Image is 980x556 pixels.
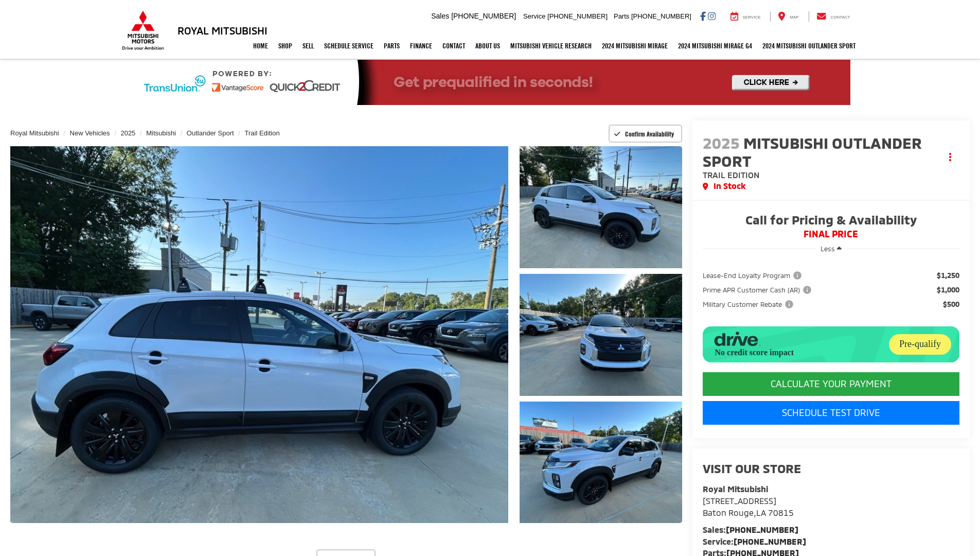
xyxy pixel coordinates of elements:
a: 2024 Mitsubishi Mirage [597,33,673,59]
span: Service [743,15,761,20]
span: Prime APR Customer Cash (AR) [703,285,813,295]
a: Map [770,11,806,22]
span: Lease-End Loyalty Program [703,270,804,281]
a: 2024 Mitsubishi Outlander SPORT [757,33,861,59]
a: Shop [273,33,297,59]
a: Sell [297,33,319,59]
strong: Sales: [703,525,798,534]
span: Baton Rouge [703,508,754,517]
span: $500 [943,299,959,309]
button: Less [815,239,847,258]
img: 2025 Mitsubishi Outlander Sport Trail Edition [518,145,683,269]
span: In Stock [714,180,745,192]
a: Expand Photo 2 [520,274,682,396]
span: Military Customer Rebate [703,299,795,309]
span: $1,250 [937,270,959,281]
button: Lease-End Loyalty Program [703,270,805,281]
a: About Us [470,33,505,59]
img: Mitsubishi [120,10,166,50]
a: [STREET_ADDRESS] Baton Rouge,LA 70815 [703,496,794,517]
span: dropdown dots [949,153,951,161]
a: Service [723,11,769,22]
a: Royal Mitsubishi [10,129,59,137]
span: Parts [614,12,629,20]
span: Confirm Availability [625,130,674,138]
a: Expand Photo 0 [10,146,508,523]
a: 2024 Mitsubishi Mirage G4 [673,33,757,59]
span: Service [523,12,545,20]
span: Less [821,245,835,253]
span: Call for Pricing & Availability [703,214,959,229]
span: Mitsubishi Outlander Sport [703,133,922,170]
button: Prime APR Customer Cash (AR) [703,285,815,295]
span: Map [790,15,798,20]
span: LA [756,508,766,517]
span: Sales [431,12,449,20]
: CALCULATE YOUR PAYMENT [703,372,959,396]
a: Parts: Opens in a new tab [379,33,405,59]
img: 2025 Mitsubishi Outlander Sport Trail Edition [518,272,683,397]
span: [PHONE_NUMBER] [547,12,608,20]
a: [PHONE_NUMBER] [734,536,806,546]
a: Home [248,33,273,59]
img: 2025 Mitsubishi Outlander Sport Trail Edition [518,400,683,525]
a: New Vehicles [70,129,110,137]
span: 2025 [703,133,740,152]
a: Contact [437,33,470,59]
a: Mitsubishi Vehicle Research [505,33,597,59]
a: 2025 [120,129,135,137]
h3: Royal Mitsubishi [177,25,268,36]
button: Actions [941,148,959,166]
span: [STREET_ADDRESS] [703,496,776,506]
a: Finance [405,33,437,59]
a: Expand Photo 3 [520,402,682,524]
button: Military Customer Rebate [703,299,797,309]
strong: Service: [703,536,806,546]
span: , [703,508,794,517]
a: [PHONE_NUMBER] [726,525,798,534]
span: $1,000 [937,285,959,295]
a: Mitsubishi [146,129,176,137]
button: Confirm Availability [609,125,682,143]
a: Outlander Sport [187,129,234,137]
span: Contact [830,15,850,20]
span: 70815 [768,508,794,517]
a: Schedule Service: Opens in a new tab [319,33,379,59]
a: Expand Photo 1 [520,146,682,268]
strong: Royal Mitsubishi [703,484,768,494]
a: Instagram: Click to visit our Instagram page [708,12,716,20]
h2: Visit our Store [703,462,959,475]
a: Contact [809,11,858,22]
a: Facebook: Click to visit our Facebook page [700,12,706,20]
a: Schedule Test Drive [703,401,959,425]
span: Trail Edition [703,170,759,180]
img: Quick2Credit [130,60,850,105]
span: FINAL PRICE [703,229,959,239]
a: Trail Edition [245,129,280,137]
span: [PHONE_NUMBER] [631,12,691,20]
span: [PHONE_NUMBER] [451,12,516,20]
img: 2025 Mitsubishi Outlander Sport Trail Edition [5,144,513,525]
